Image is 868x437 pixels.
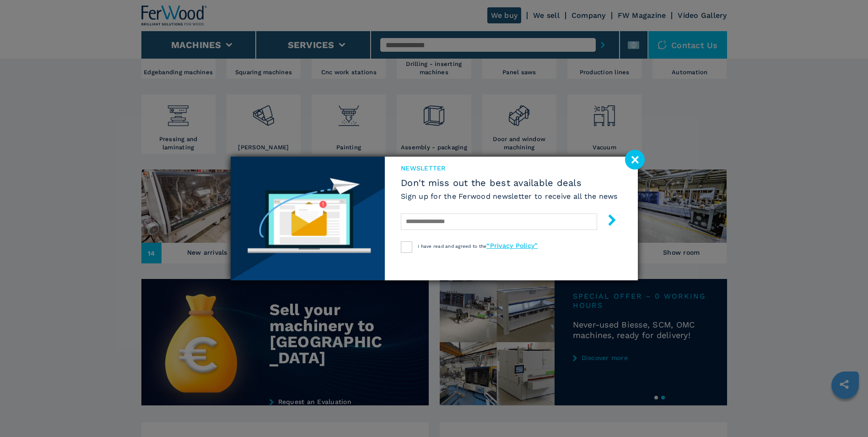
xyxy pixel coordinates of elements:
img: Newsletter image [231,157,385,280]
a: “Privacy Policy” [486,242,538,249]
button: submit-button [597,211,618,232]
span: I have read and agreed to the [418,244,538,249]
h6: Sign up for the Ferwood newsletter to receive all the news [401,191,618,202]
span: newsletter [401,164,618,173]
span: Don't miss out the best available deals [401,177,618,188]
